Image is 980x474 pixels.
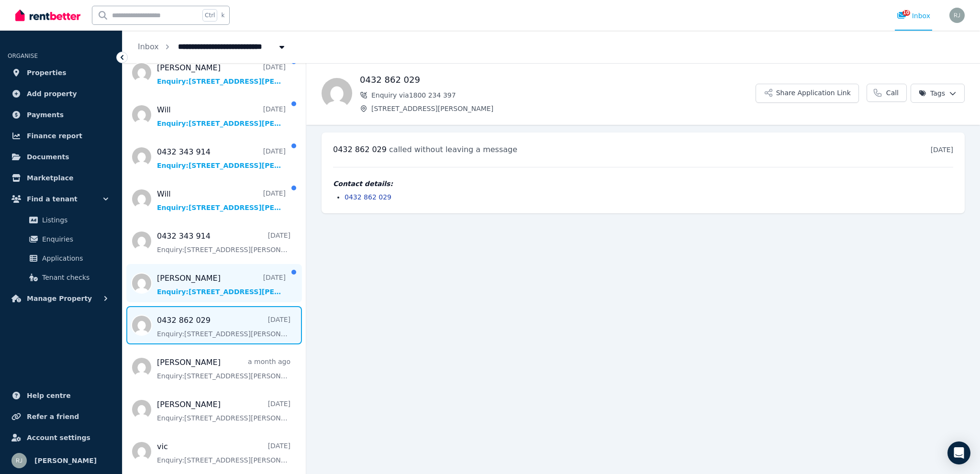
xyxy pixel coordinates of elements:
[27,88,77,99] span: Add property
[756,84,859,103] button: Share Application Link
[27,390,71,401] span: Help centre
[8,386,114,405] a: Help centre
[15,8,80,22] img: RentBetter
[42,233,107,245] span: Enquiries
[27,151,69,163] span: Documents
[8,147,114,166] a: Documents
[8,53,38,59] span: ORGANISE
[157,146,286,170] a: 0432 343 914[DATE]Enquiry:[STREET_ADDRESS][PERSON_NAME].
[333,145,387,154] span: 0432 862 029
[27,293,92,304] span: Manage Property
[886,88,899,98] span: Call
[931,146,953,154] time: [DATE]
[157,441,290,465] a: vic[DATE]Enquiry:[STREET_ADDRESS][PERSON_NAME].
[122,31,302,63] nav: Breadcrumb
[897,11,930,21] div: Inbox
[157,188,286,212] a: Will[DATE]Enquiry:[STREET_ADDRESS][PERSON_NAME].
[371,90,756,100] span: Enquiry via 1800 234 397
[27,130,82,142] span: Finance report
[8,63,114,82] a: Properties
[157,231,290,254] a: 0432 343 914[DATE]Enquiry:[STREET_ADDRESS][PERSON_NAME].
[11,453,27,468] img: Robert Janisiow
[919,88,945,98] span: Tags
[42,253,107,264] span: Applications
[221,11,224,19] span: k
[867,84,907,102] a: Call
[157,357,290,381] a: [PERSON_NAME]a month agoEnquiry:[STREET_ADDRESS][PERSON_NAME].
[8,126,114,145] a: Finance report
[8,168,114,187] a: Marketplace
[11,249,111,268] a: Applications
[902,10,910,16] span: 10
[138,42,159,51] a: Inbox
[8,189,114,209] button: Find a tenant
[42,214,107,226] span: Listings
[947,441,970,464] div: Open Intercom Messenger
[27,411,79,422] span: Refer a friend
[157,104,286,128] a: Will[DATE]Enquiry:[STREET_ADDRESS][PERSON_NAME].
[949,8,965,23] img: Robert Janisiow
[27,432,90,443] span: Account settings
[8,428,114,447] a: Account settings
[157,315,290,339] a: 0432 862 029[DATE]Enquiry:[STREET_ADDRESS][PERSON_NAME].
[333,179,953,188] h4: Contact details:
[27,193,78,205] span: Find a tenant
[27,67,67,78] span: Properties
[34,455,97,466] span: [PERSON_NAME]
[371,104,756,113] span: [STREET_ADDRESS][PERSON_NAME]
[911,84,965,103] button: Tags
[322,78,352,109] img: 0432 862 029
[27,109,64,121] span: Payments
[360,73,756,87] h1: 0432 862 029
[157,62,286,86] a: [PERSON_NAME][DATE]Enquiry:[STREET_ADDRESS][PERSON_NAME].
[345,193,391,201] a: 0432 862 029
[11,210,111,230] a: Listings
[157,273,286,297] a: [PERSON_NAME][DATE]Enquiry:[STREET_ADDRESS][PERSON_NAME].
[27,172,73,184] span: Marketplace
[202,9,217,22] span: Ctrl
[8,105,114,124] a: Payments
[42,272,107,283] span: Tenant checks
[11,230,111,249] a: Enquiries
[389,145,517,154] span: called without leaving a message
[8,289,114,308] button: Manage Property
[8,84,114,103] a: Add property
[157,399,290,423] a: [PERSON_NAME][DATE]Enquiry:[STREET_ADDRESS][PERSON_NAME].
[11,268,111,287] a: Tenant checks
[8,407,114,426] a: Refer a friend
